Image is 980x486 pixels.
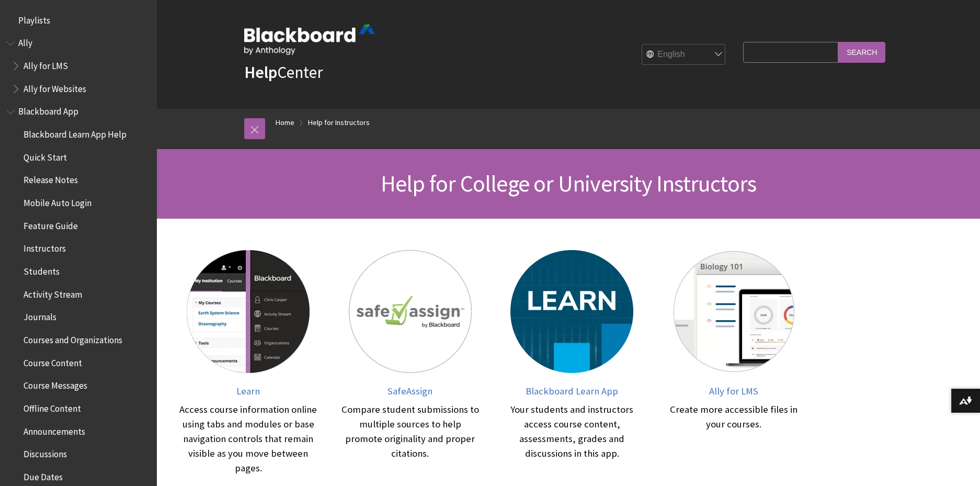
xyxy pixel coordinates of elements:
span: Release Notes [24,172,78,186]
strong: Help [244,62,277,83]
span: Course Messages [24,377,87,391]
img: Ally for LMS [673,250,795,373]
img: Blackboard by Anthology [244,25,375,55]
span: Instructors [24,240,66,254]
span: Activity Stream [24,286,82,300]
input: Search [838,42,885,62]
a: HelpCenter [244,62,323,83]
a: Help for Instructors [308,116,370,129]
span: Offline Content [24,400,81,414]
span: Course Content [24,354,82,368]
span: Ally for LMS [709,385,758,397]
div: Access course information online using tabs and modules or base navigation controls that remain v... [178,402,319,476]
span: Blackboard Learn App Help [24,126,127,140]
span: Due Dates [24,468,63,482]
span: Discussions [24,445,67,459]
span: SafeAssign [388,385,432,397]
a: Learn Learn Access course information online using tabs and modules or base navigation controls t... [178,250,319,476]
a: SafeAssign SafeAssign Compare student submissions to multiple sources to help promote originality... [340,250,481,476]
nav: Book outline for Playlists [6,12,151,29]
a: Ally for LMS Ally for LMS Create more accessible files in your courses. [664,250,805,476]
div: Create more accessible files in your courses. [664,402,805,432]
span: Mobile Auto Login [24,194,92,208]
span: Playlists [18,12,50,26]
span: Help for College or University Instructors [381,169,756,198]
span: Journals [24,309,56,323]
span: Ally [18,35,32,49]
span: Students [24,263,60,277]
span: Blackboard Learn App [526,385,618,397]
nav: Book outline for Anthology Ally Help [6,35,151,98]
div: Your students and instructors access course content, assessments, grades and discussions in this ... [502,402,643,461]
span: Ally for LMS [24,57,68,71]
span: Courses and Organizations [24,331,122,345]
span: Feature Guide [24,217,78,231]
span: Announcements [24,423,85,437]
img: Blackboard Learn App [510,250,633,373]
a: Blackboard Learn App Blackboard Learn App Your students and instructors access course content, as... [502,250,643,476]
select: Site Language Selector [642,44,726,65]
a: Home [276,116,294,129]
div: Compare student submissions to multiple sources to help promote originality and proper citations. [340,402,481,461]
span: Ally for Websites [24,80,86,94]
span: Blackboard App [18,103,78,117]
img: SafeAssign [349,250,472,373]
span: Quick Start [24,149,67,163]
span: Learn [236,385,260,397]
img: Learn [187,250,310,373]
